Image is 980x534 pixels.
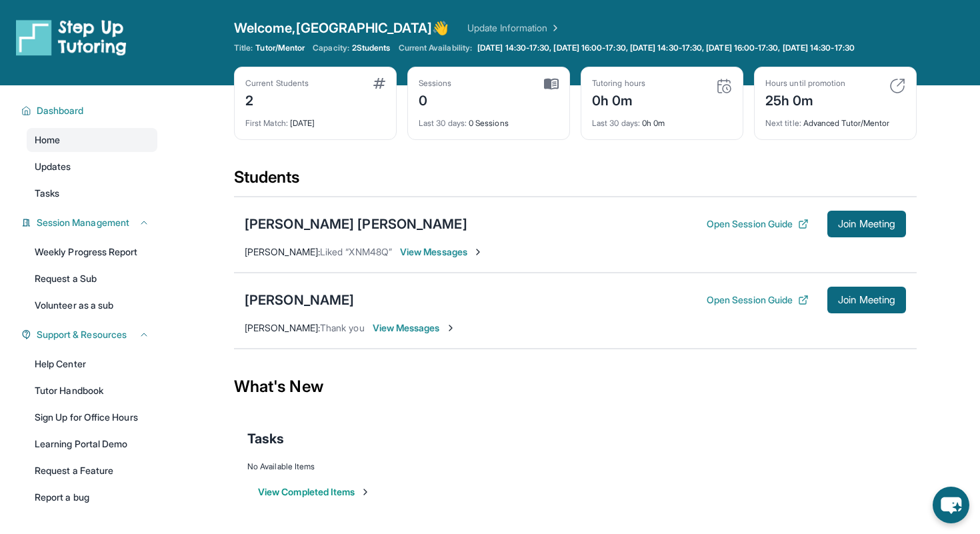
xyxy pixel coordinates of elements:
div: 0h 0m [592,89,645,110]
span: Capacity: [313,43,349,53]
button: Session Management [31,216,149,229]
span: Tasks [35,187,59,200]
a: Tasks [27,181,157,205]
img: Chevron-Right [473,247,483,257]
img: Chevron Right [547,21,561,35]
div: [DATE] [245,110,385,129]
span: Tutor/Mentor [255,43,305,53]
span: Join Meeting [838,220,895,228]
div: Students [234,167,917,196]
a: Updates [27,155,157,179]
img: Chevron-Right [445,323,456,333]
img: card [889,78,905,94]
div: Sessions [419,78,452,89]
button: Join Meeting [827,211,906,237]
div: [PERSON_NAME] [245,291,354,309]
span: View Messages [400,245,483,259]
div: [PERSON_NAME] [PERSON_NAME] [245,215,467,233]
a: Help Center [27,352,157,376]
img: card [544,78,559,90]
div: Tutoring hours [592,78,645,89]
a: Tutor Handbook [27,379,157,403]
span: First Match : [245,118,288,128]
a: Home [27,128,157,152]
span: Welcome, [GEOGRAPHIC_DATA] 👋 [234,19,449,37]
a: Sign Up for Office Hours [27,405,157,429]
div: No Available Items [247,461,903,472]
span: Title: [234,43,253,53]
button: Dashboard [31,104,149,117]
a: Volunteer as a sub [27,293,157,317]
div: 2 [245,89,309,110]
button: Join Meeting [827,287,906,313]
span: [PERSON_NAME] : [245,322,320,333]
img: logo [16,19,127,56]
div: Advanced Tutor/Mentor [765,110,905,129]
div: What's New [234,357,917,416]
div: 0 Sessions [419,110,559,129]
span: Support & Resources [37,328,127,341]
span: 2 Students [352,43,391,53]
span: Next title : [765,118,801,128]
span: Tasks [247,429,284,448]
a: Weekly Progress Report [27,240,157,264]
a: Learning Portal Demo [27,432,157,456]
img: card [716,78,732,94]
span: Dashboard [37,104,84,117]
span: Last 30 days : [419,118,467,128]
span: Updates [35,160,71,173]
span: Join Meeting [838,296,895,304]
div: 0 [419,89,452,110]
span: View Messages [373,321,456,335]
a: Update Information [467,21,561,35]
img: card [373,78,385,89]
span: Session Management [37,216,129,229]
button: Open Session Guide [707,293,809,307]
span: Thank you [320,322,365,333]
span: Liked “XNM48Q” [320,246,392,257]
a: Request a Feature [27,459,157,483]
span: [PERSON_NAME] : [245,246,320,257]
button: Support & Resources [31,328,149,341]
span: [DATE] 14:30-17:30, [DATE] 16:00-17:30, [DATE] 14:30-17:30, [DATE] 16:00-17:30, [DATE] 14:30-17:30 [477,43,855,53]
a: Report a bug [27,485,157,509]
span: Current Availability: [399,43,472,53]
a: Request a Sub [27,267,157,291]
div: Hours until promotion [765,78,845,89]
span: Last 30 days : [592,118,640,128]
div: Current Students [245,78,309,89]
div: 25h 0m [765,89,845,110]
a: [DATE] 14:30-17:30, [DATE] 16:00-17:30, [DATE] 14:30-17:30, [DATE] 16:00-17:30, [DATE] 14:30-17:30 [475,43,857,53]
button: Open Session Guide [707,217,809,231]
button: View Completed Items [258,485,371,499]
div: 0h 0m [592,110,732,129]
button: chat-button [933,487,969,523]
span: Home [35,133,60,147]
